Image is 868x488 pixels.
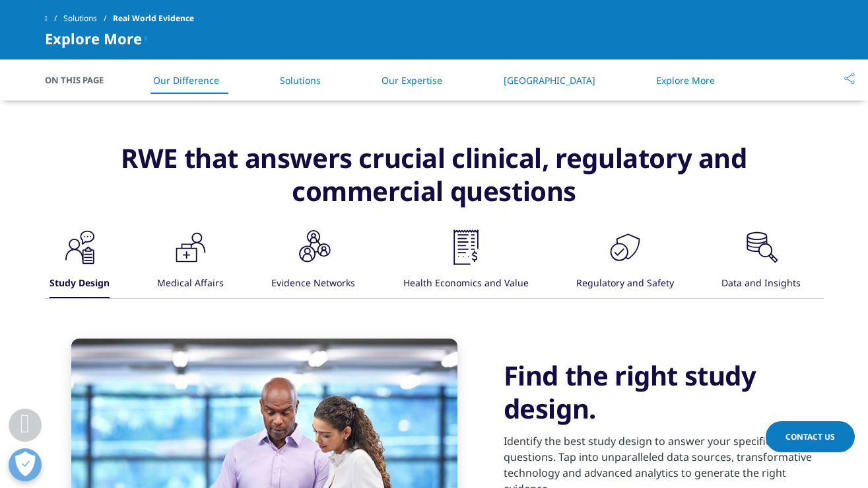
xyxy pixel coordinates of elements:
[401,227,529,298] button: Health Economics and Value
[504,359,824,425] h3: Find the right study design.
[63,7,113,30] a: Solutions
[153,74,219,87] a: Our Difference
[45,30,142,46] span: Explore More
[157,270,224,298] div: Medical Affairs
[785,431,835,442] span: Contact Us
[719,227,801,298] button: Data and Insights
[45,142,824,227] h3: RWE that answers crucial clinical, regulatory and commercial questions
[50,270,110,298] div: Study Design
[504,74,595,87] a: [GEOGRAPHIC_DATA]
[45,73,117,87] span: On This Page
[9,448,42,481] button: Open Preferences
[721,270,801,298] div: Data and Insights
[48,227,110,298] button: Study Design
[113,7,194,30] span: Real World Evidence
[271,270,355,298] div: Evidence Networks
[656,74,715,87] a: Explore More
[382,74,442,87] a: Our Expertise
[280,74,321,87] a: Solutions
[576,270,674,298] div: Regulatory and Safety
[403,270,529,298] div: Health Economics and Value
[269,227,355,298] button: Evidence Networks
[766,421,855,452] a: Contact Us
[155,227,224,298] button: Medical Affairs
[574,227,674,298] button: Regulatory and Safety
